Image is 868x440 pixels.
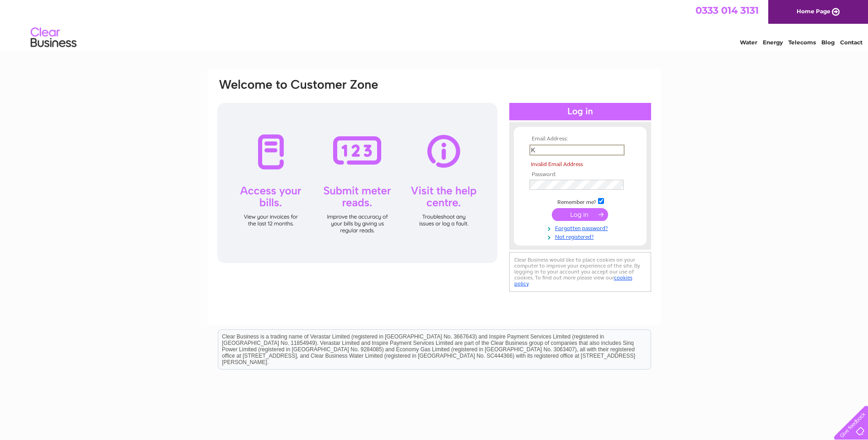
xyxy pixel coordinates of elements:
a: Not registered? [529,232,633,241]
a: Forgotten password? [529,223,633,232]
input: Submit [552,208,608,221]
a: Telecoms [788,39,816,46]
a: Water [740,39,757,46]
a: Blog [821,39,835,46]
td: Remember me? [527,197,633,206]
a: Energy [763,39,783,46]
a: 0333 014 3131 [695,5,759,16]
th: Password: [527,172,633,178]
a: cookies policy [514,274,632,287]
a: Contact [840,39,863,46]
div: Clear Business is a trading name of Verastar Limited (registered in [GEOGRAPHIC_DATA] No. 3667643... [218,5,651,44]
div: Clear Business would like to place cookies on your computer to improve your experience of the sit... [509,252,651,292]
th: Email Address: [527,136,633,142]
img: logo.png [30,24,77,52]
span: Invalid Email Address [531,161,583,167]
